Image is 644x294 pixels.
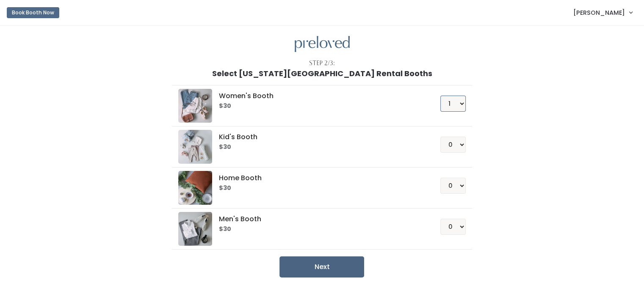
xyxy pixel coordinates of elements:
[7,7,59,18] button: Book Booth Now
[219,226,420,233] h6: $30
[565,3,641,22] a: [PERSON_NAME]
[178,212,212,246] img: preloved logo
[219,215,420,223] h5: Men's Booth
[219,92,420,100] h5: Women's Booth
[309,59,335,68] div: Step 2/3:
[573,8,625,17] span: [PERSON_NAME]
[219,103,420,110] h6: $30
[295,36,350,52] img: preloved logo
[279,256,364,278] button: Next
[219,133,420,141] h5: Kid's Booth
[219,185,420,192] h6: $30
[219,174,420,182] h5: Home Booth
[178,130,212,164] img: preloved logo
[219,144,420,151] h6: $30
[178,89,212,123] img: preloved logo
[212,69,432,78] h1: Select [US_STATE][GEOGRAPHIC_DATA] Rental Booths
[7,3,59,22] a: Book Booth Now
[178,171,212,205] img: preloved logo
